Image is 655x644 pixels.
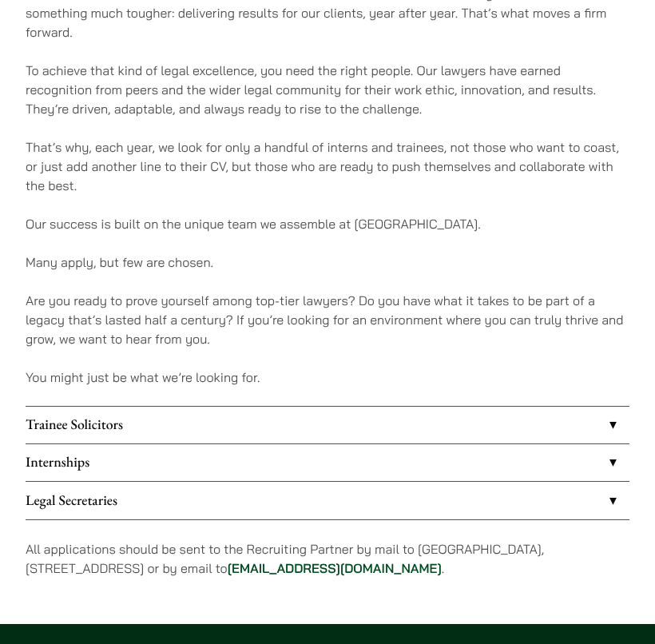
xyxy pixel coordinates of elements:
a: Internships [26,444,629,481]
a: Trainee Solicitors [26,407,629,443]
p: You might just be what we’re looking for. [26,368,629,387]
p: Our success is built on the unique team we assemble at [GEOGRAPHIC_DATA]. [26,214,629,233]
a: [EMAIL_ADDRESS][DOMAIN_NAME] [228,560,442,576]
p: Are you ready to prove yourself among top-tier lawyers? Do you have what it takes to be part of a... [26,291,629,348]
p: To achieve that kind of legal excellence, you need the right people. Our lawyers have earned reco... [26,61,629,118]
p: All applications should be sent to the Recruiting Partner by mail to [GEOGRAPHIC_DATA], [STREET_A... [26,539,629,578]
a: Legal Secretaries [26,482,629,519]
p: That’s why, each year, we look for only a handful of interns and trainees, not those who want to ... [26,137,629,195]
p: Many apply, but few are chosen. [26,252,629,272]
